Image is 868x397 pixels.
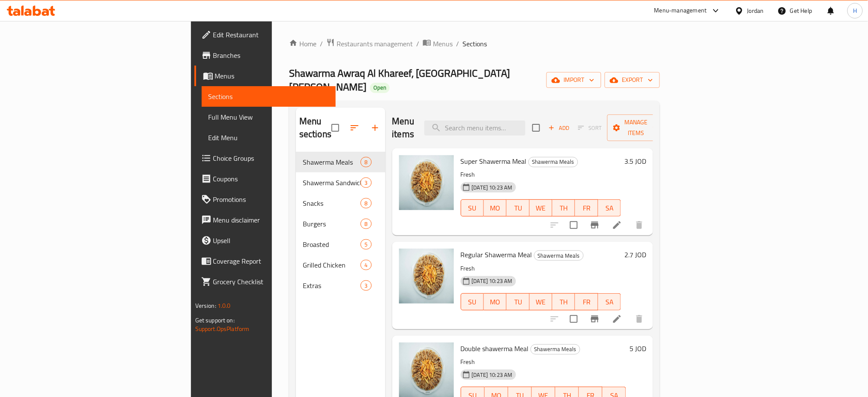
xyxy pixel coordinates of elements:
a: Full Menu View [202,107,336,127]
div: Menu-management [654,6,707,16]
span: Sections [209,91,329,102]
button: SU [461,293,484,310]
div: items [361,157,371,167]
p: Fresh [461,263,621,274]
span: Extras [303,280,361,291]
h6: 5 JOD [629,343,646,355]
span: Restaurants management [337,39,413,49]
span: Coupons [213,174,329,184]
span: Double shawerma Meal [461,342,529,355]
span: Manage items [614,117,658,138]
span: Broasted [303,239,361,250]
span: MO [487,296,503,308]
button: WE [530,293,552,310]
span: [DATE] 10:23 AM [468,371,516,379]
span: TU [510,296,526,308]
span: Shawerma Meals [303,157,361,167]
button: FR [575,293,598,310]
button: delete [629,309,650,329]
span: Grilled Chicken [303,260,361,270]
span: Select section first [573,121,607,135]
span: Edit Restaurant [213,30,329,40]
button: delete [629,215,650,235]
button: Add [545,121,573,135]
button: export [605,72,660,88]
div: Burgers8 [296,214,385,234]
span: Get support on: [195,315,235,326]
nav: breadcrumb [289,38,660,49]
span: Shawerma Meals [534,251,583,261]
span: Super Shawerma Meal [461,155,527,168]
span: 8 [361,158,371,166]
button: Branch-specific-item [585,215,605,235]
div: Burgers [303,219,361,229]
div: items [361,280,371,291]
span: WE [533,296,549,308]
a: Edit menu item [612,314,622,324]
div: Jordan [747,6,764,15]
button: WE [530,199,552,217]
span: 3 [361,282,371,290]
span: Select section [527,119,545,137]
span: Regular Shawerma Meal [461,248,532,261]
button: import [546,72,601,88]
span: export [611,75,653,85]
div: items [361,219,371,229]
span: 3 [361,179,371,187]
div: Shawerma Sandwiches3 [296,172,385,193]
span: 4 [361,261,371,269]
button: Add section [365,117,385,138]
button: Manage items [607,114,665,141]
span: [DATE] 10:23 AM [468,277,516,285]
div: items [361,177,371,188]
a: Coupons [194,168,336,189]
span: Snacks [303,198,361,208]
span: Upsell [213,235,329,246]
span: Menus [433,39,453,49]
span: Shawerma Sandwiches [303,177,361,188]
h6: 3.5 JOD [624,155,646,167]
span: FR [579,202,594,214]
span: Branches [213,50,329,60]
a: Support.OpsPlatform [195,323,250,334]
button: MO [484,199,507,217]
span: Sections [462,39,487,49]
span: Version: [195,300,216,311]
div: Snacks8 [296,193,385,214]
span: Add item [545,121,573,135]
span: FR [579,296,594,308]
span: Menus [215,71,329,81]
span: TU [510,202,526,214]
li: / [456,39,459,49]
span: Select to update [565,216,583,234]
button: SU [461,199,484,217]
p: Fresh [461,357,626,367]
button: SA [598,199,621,217]
a: Edit Restaurant [194,24,336,45]
button: MO [484,293,507,310]
div: Shawerma Meals8 [296,152,385,172]
a: Promotions [194,189,336,210]
span: TH [556,296,572,308]
span: Edit Menu [209,132,329,143]
span: SA [602,296,617,308]
a: Sections [202,86,336,107]
button: TH [552,199,575,217]
h2: Menu items [392,115,415,141]
a: Coverage Report [194,251,336,271]
img: Super Shawerma Meal [399,155,454,210]
div: items [361,239,371,250]
a: Grocery Checklist [194,271,336,292]
a: Choice Groups [194,148,336,168]
span: Shawarma Awraq Al Khareef, [GEOGRAPHIC_DATA][PERSON_NAME] [289,63,510,96]
nav: Menu sections [296,148,385,299]
span: SU [465,202,480,214]
span: Open [370,84,390,91]
a: Menus [194,66,336,86]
